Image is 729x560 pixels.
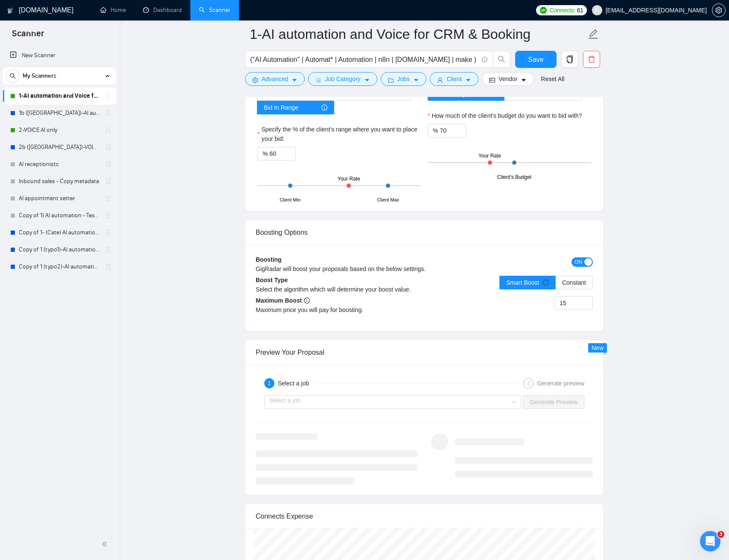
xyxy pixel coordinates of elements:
[577,6,583,15] span: 61
[105,93,112,99] span: holder
[497,173,531,181] div: Client's Budget
[364,77,370,83] span: caret-down
[521,77,527,83] span: caret-down
[499,74,517,84] span: Vendor
[562,279,586,286] span: Constant
[561,51,578,68] button: copy
[105,178,112,185] span: holder
[428,111,582,120] label: How much of the client's budget do you want to bid with?
[105,212,112,219] span: holder
[19,190,100,207] a: AI appointment setter
[199,6,230,14] a: searchScanner
[19,207,100,224] a: Copy of 1) AI automation - Testing something?
[19,122,100,139] a: 2-VOICE AI only
[540,7,547,14] img: upwork-logo.png
[315,77,321,83] span: bars
[250,54,478,65] input: Search Freelance Jobs...
[562,55,578,63] span: copy
[7,4,13,17] img: logo
[256,297,310,304] b: Maximum Boost
[278,378,314,388] div: Select a job
[437,77,443,83] span: user
[105,246,112,253] span: holder
[19,105,100,122] a: 1b ([GEOGRAPHIC_DATA])-AI automation and Voice for CRM & Booking
[430,72,478,86] button: userClientcaret-down
[268,380,271,386] span: 1
[256,285,424,294] div: Select the algorithm which will determine your boost value.
[102,540,110,548] span: double-left
[280,196,300,204] div: Client Min
[105,161,112,168] span: holder
[700,531,720,551] iframe: Intercom live chat
[256,277,288,283] b: Boost Type
[338,175,360,183] div: Your Rate
[105,110,112,117] span: holder
[588,29,599,40] span: edit
[19,139,100,156] a: 2b ([GEOGRAPHIC_DATA])-VOICE AI only
[712,7,725,14] span: setting
[537,378,584,388] div: Generate preview
[105,263,112,270] span: holder
[6,73,19,79] span: search
[6,69,20,83] button: search
[19,258,100,275] a: Copy of 1 (typo2)-AI automation and Voice for CRM & Booking
[304,297,310,303] span: info-circle
[256,220,593,245] div: Boosting Options
[712,3,726,17] button: setting
[515,51,557,68] button: Save
[257,125,421,143] label: Specify the % of the client's range where you want to place your bid:
[3,47,116,64] li: New Scanner
[252,77,258,83] span: setting
[325,74,360,84] span: Job Category
[543,280,549,286] span: info-circle
[592,344,604,351] span: New
[19,156,100,173] a: AI receptionistc
[717,531,724,538] span: 3
[493,55,510,63] span: search
[264,101,298,114] span: Bid In Range
[321,105,327,111] span: info-circle
[549,6,575,15] span: Connects:
[19,241,100,258] a: Copy of 1 (typo1)-AI automation and Voice for CRM & Booking
[19,224,100,241] a: Copy of 1- (Cate) AI automation and Voice for CRM & Booking (different categories)
[397,74,410,84] span: Jobs
[19,173,100,190] a: Inbound sales - Copy metadata
[377,196,399,204] div: Client Max
[482,57,487,62] span: info-circle
[388,77,394,83] span: folder
[413,77,419,83] span: caret-down
[262,74,288,84] span: Advanced
[478,152,501,160] div: Your Rate
[465,77,471,83] span: caret-down
[482,72,534,86] button: idcardVendorcaret-down
[100,6,126,14] a: homeHome
[541,74,564,84] a: Reset All
[5,27,51,45] span: Scanner
[446,74,462,84] span: Client
[583,51,600,68] button: delete
[594,7,600,13] span: user
[493,51,510,68] button: search
[574,257,582,267] span: ON
[528,54,543,65] span: Save
[256,305,424,315] div: Maximum price you will pay for boosting.
[10,47,109,64] a: New Scanner
[308,72,377,86] button: barsJob Categorycaret-down
[583,55,600,63] span: delete
[506,279,549,286] span: Smart Boost
[256,504,593,528] div: Connects Expense
[105,195,112,202] span: holder
[256,264,509,274] div: GigRadar will boost your proposals based on the below settings.
[269,147,295,160] input: Specify the % of the client's range where you want to place your bid:
[245,72,305,86] button: settingAdvancedcaret-down
[105,229,112,236] span: holder
[143,6,182,14] a: dashboardDashboard
[250,23,586,45] input: Scanner name...
[527,380,530,386] span: 2
[440,124,466,137] input: How much of the client's budget do you want to bid with?
[105,144,112,151] span: holder
[292,77,297,83] span: caret-down
[3,67,116,275] li: My Scanners
[105,127,112,134] span: holder
[256,340,593,365] div: Preview Your Proposal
